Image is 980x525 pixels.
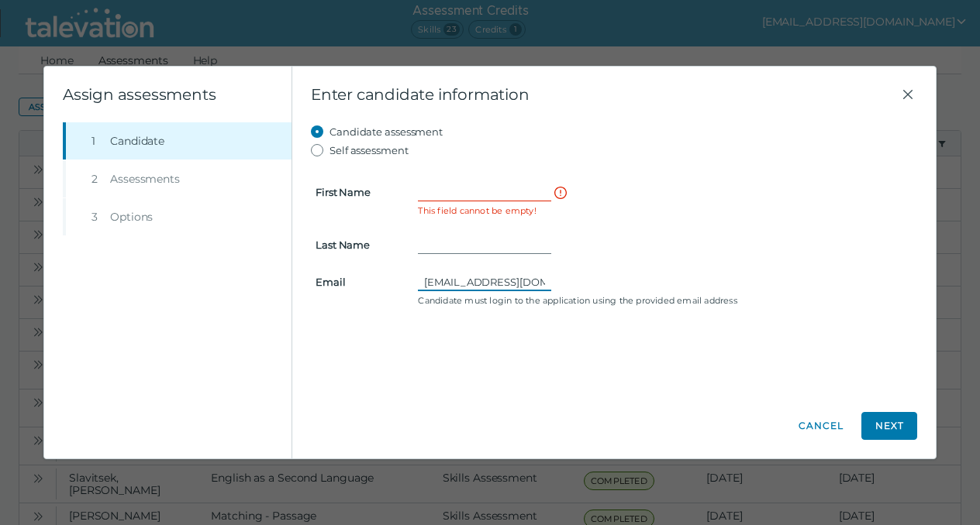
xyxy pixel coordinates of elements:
span: Enter candidate information [311,85,899,104]
label: Candidate assessment [330,122,443,141]
clr-control-error: This field cannot be empty! [418,204,913,217]
div: 1 [91,133,104,149]
clr-wizard-title: Assign assessments [63,85,216,104]
span: Candidate [110,133,164,149]
label: Self assessment [330,141,409,160]
label: Email [306,276,409,288]
button: Cancel [793,412,849,440]
nav: Wizard steps [63,122,292,235]
clr-control-helper: Candidate must login to the application using the provided email address [418,294,913,307]
button: Next [861,412,917,440]
label: Last Name [306,238,409,251]
label: First Name [306,186,409,198]
button: Close [899,85,917,104]
button: 1Candidate [66,122,292,160]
